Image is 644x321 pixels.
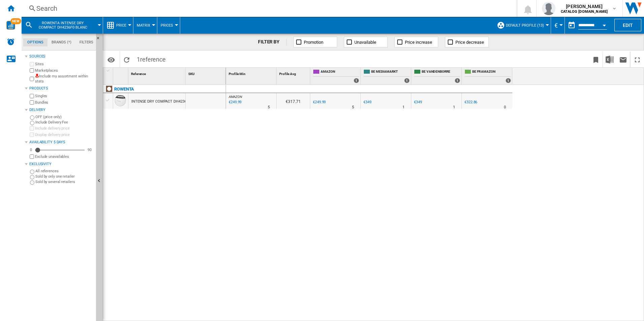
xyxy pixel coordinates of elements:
input: Display delivery price [30,154,34,159]
div: Delivery Time : 0 day [504,104,506,111]
span: Reference [131,72,146,76]
div: €317.71 [277,93,310,109]
div: 1 offers sold by AMAZON [354,78,359,83]
button: Prices [161,17,176,34]
div: Click to filter on that brand [114,85,134,93]
button: Reload [120,51,133,67]
button: Download in Excel [603,51,616,67]
div: Delivery Time : 5 days [268,104,270,111]
label: Include my assortment within stats [35,74,93,84]
span: Default profile (13) [506,23,544,28]
span: 1 [133,51,169,66]
div: €349 [414,100,422,104]
span: Profile Avg [279,72,296,76]
button: € [554,17,561,34]
span: [PERSON_NAME] [561,3,608,10]
div: Delivery [29,107,93,113]
div: Profile Avg Sort None [278,68,310,78]
button: Hide [96,34,104,46]
span: Unavailable [354,40,376,45]
div: Exclusivity [29,162,93,167]
div: €249.99 [312,99,326,106]
button: Edit [614,19,641,31]
button: Options [104,53,118,66]
span: AMAZON [229,95,242,99]
div: Sort None [187,68,226,78]
button: Promotion [293,37,337,47]
label: All references [35,169,93,174]
div: Sort None [227,68,276,78]
input: Sold by only one retailer [30,175,34,179]
button: ROWENTA INTENSE DRY COMPACT DH4236F0 BLANC [36,17,97,34]
div: Products [29,86,93,91]
img: mysite-not-bg-18x18.png [35,74,39,78]
input: Include my assortment within stats [30,75,34,83]
div: Sort None [278,68,310,78]
div: Reference Sort None [130,68,185,78]
div: Delivery Time : 5 days [352,104,354,111]
input: Marketplaces [30,68,34,73]
div: 1 offers sold by BE FR AMAZON [506,78,511,83]
button: Price decrease [445,37,489,47]
label: Singles [35,94,93,99]
span: ROWENTA INTENSE DRY COMPACT DH4236F0 BLANC [36,21,90,30]
div: €349 [362,99,372,106]
div: Default profile (13) [497,17,547,34]
div: BE MEDIAMARKT 1 offers sold by BE MEDIAMARKT [362,68,411,84]
div: Availability 5 Days [29,140,93,145]
input: Sold by several retailers [30,180,34,185]
span: Promotion [304,40,323,45]
span: NEW [10,18,21,24]
div: €322.86 [464,100,477,104]
div: SKU Sort None [187,68,226,78]
button: Default profile (13) [506,17,547,34]
span: Price [116,23,126,28]
span: Price increase [405,40,432,45]
div: Profile Min Sort None [227,68,276,78]
button: Unavailable [344,37,388,47]
button: md-calendar [565,19,578,32]
label: Sold by only one retailer [35,174,93,179]
div: Sort None [115,68,128,78]
div: INTENSE DRY COMPACT DH4236F0 BLANC [131,94,203,109]
div: Sources [29,54,93,59]
img: alerts-logo.svg [7,38,15,46]
button: Matrix [137,17,154,34]
div: 1 offers sold by BE MEDIAMARKT [404,78,410,83]
button: Price [116,17,130,34]
button: Send this report by email [616,51,630,67]
b: CATALOG [DOMAIN_NAME] [561,9,608,14]
div: FILTER BY [258,39,287,45]
div: Price [106,17,130,34]
label: Bundles [35,100,93,105]
div: BE FR AMAZON 1 offers sold by BE FR AMAZON [463,68,512,84]
label: Marketplaces [35,68,93,73]
div: €349 [413,99,422,106]
div: €322.86 [463,99,477,106]
span: Prices [161,23,173,28]
button: Open calendar [598,18,610,30]
div: 0 [28,147,34,152]
div: Delivery Time : 1 day [402,104,405,111]
input: Display delivery price [30,133,34,137]
div: 90 [86,147,93,152]
span: AMAZON [321,69,359,75]
input: All references [30,170,34,174]
div: €249.99 [313,100,326,104]
div: Last updated : Thursday, 9 October 2025 02:12 [228,99,241,106]
div: 1 offers sold by BE VANDENBORRE [455,78,460,83]
label: Display delivery price [35,132,93,137]
div: €349 [363,100,372,104]
input: Singles [30,94,34,98]
label: Exclude unavailables [35,154,93,159]
md-slider: Availability [35,147,85,153]
md-tab-item: Filters [75,38,97,46]
div: AMAZON 1 offers sold by AMAZON [312,68,360,84]
input: Include Delivery Fee [30,121,34,125]
div: Search [36,4,499,13]
span: BE MEDIAMARKT [371,69,410,75]
label: Sites [35,62,93,67]
span: Matrix [137,23,150,28]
